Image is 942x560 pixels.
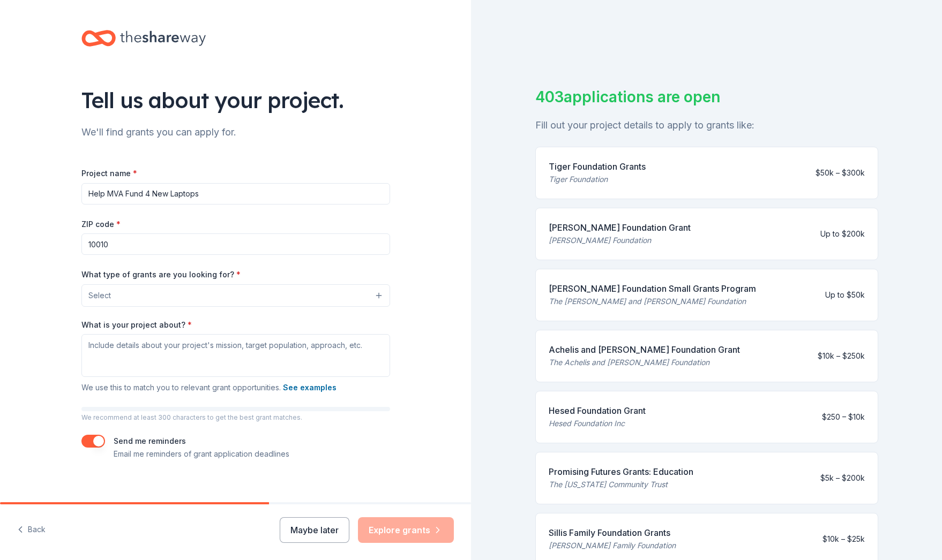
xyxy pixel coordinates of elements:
div: Up to $50k [825,289,865,301]
input: After school program [81,183,390,205]
div: Sillis Family Foundation Grants [549,526,676,539]
div: Fill out your project details to apply to grants like: [535,117,878,134]
label: What is your project about? [81,320,192,330]
button: Select [81,284,390,307]
div: Tiger Foundation Grants [549,160,646,173]
div: $50k – $300k [816,167,865,179]
label: ZIP code [81,219,121,230]
div: The [US_STATE] Community Trust [549,478,693,491]
span: Select [88,289,111,302]
div: 403 applications are open [535,86,878,108]
input: 12345 (U.S. only) [81,233,390,255]
button: Back [17,519,46,541]
div: The [PERSON_NAME] and [PERSON_NAME] Foundation [549,295,756,308]
div: [PERSON_NAME] Foundation Small Grants Program [549,282,756,295]
p: Email me reminders of grant application deadlines [114,448,289,460]
button: See examples [283,381,337,394]
label: What type of grants are you looking for? [81,269,241,280]
div: $250 – $10k [822,411,865,423]
label: Project name [81,168,137,179]
div: Up to $200k [820,228,865,240]
p: We recommend at least 300 characters to get the best grant matches. [81,413,390,422]
button: Maybe later [280,517,349,543]
div: Hesed Foundation Inc [549,417,646,430]
div: [PERSON_NAME] Foundation [549,234,691,247]
span: We use this to match you to relevant grant opportunities. [81,383,337,392]
label: Send me reminders [114,436,186,445]
div: Promising Futures Grants: Education [549,465,693,478]
div: Hesed Foundation Grant [549,404,646,417]
div: [PERSON_NAME] Family Foundation [549,539,676,552]
div: $5k – $200k [820,472,865,485]
div: Tell us about your project. [81,85,390,115]
div: Tiger Foundation [549,173,646,186]
div: We'll find grants you can apply for. [81,124,390,141]
div: Achelis and [PERSON_NAME] Foundation Grant [549,343,740,356]
div: $10k – $25k [823,533,865,546]
div: $10k – $250k [818,350,865,362]
div: [PERSON_NAME] Foundation Grant [549,221,691,234]
div: The Achelis and [PERSON_NAME] Foundation [549,356,740,369]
